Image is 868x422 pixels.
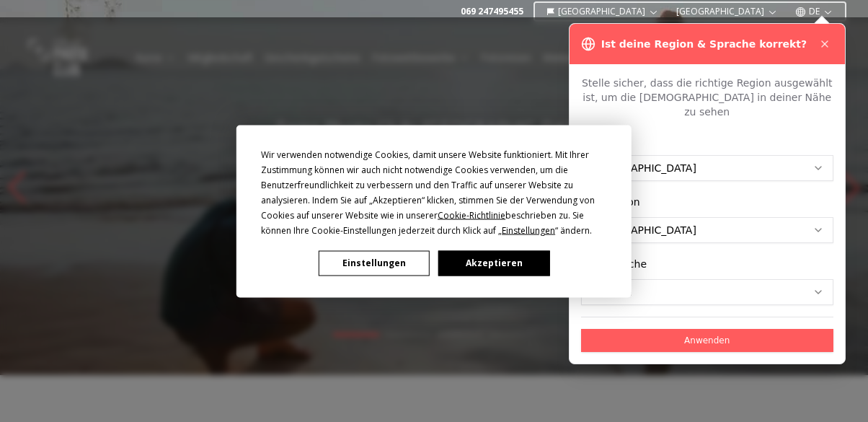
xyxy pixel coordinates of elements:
[438,208,505,221] span: Cookie-Richtlinie
[438,250,549,276] button: Akzeptieren
[502,224,555,236] span: Einstellungen
[236,125,632,297] div: Cookie Consent Prompt
[261,146,607,237] div: Wir verwenden notwendige Cookies, damit unsere Website funktioniert. Mit Ihrer Zustimmung können ...
[319,250,430,276] button: Einstellungen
